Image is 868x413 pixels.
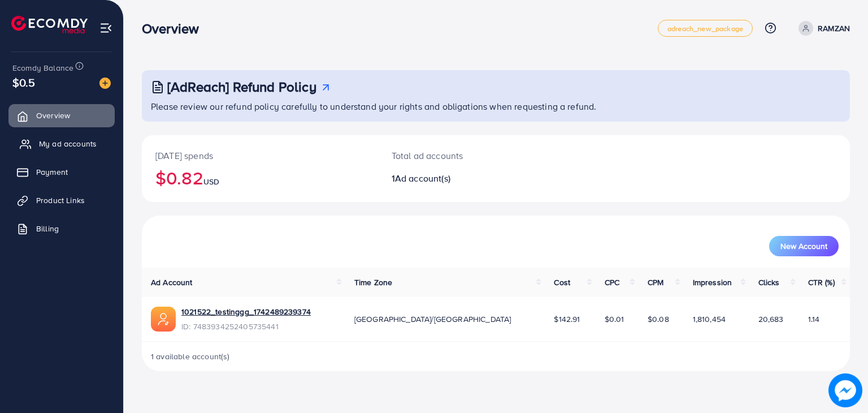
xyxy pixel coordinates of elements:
[151,307,176,332] img: ic-ads-acc.e4c84228.svg
[8,104,115,127] a: Overview
[758,277,780,288] span: Clicks
[155,149,364,162] p: [DATE] spends
[780,242,827,250] span: New Account
[758,313,784,325] span: 20,683
[605,277,619,288] span: CPC
[8,189,115,212] a: Product Links
[36,110,70,121] span: Overview
[8,161,115,183] a: Payment
[648,313,669,325] span: $0.08
[142,20,208,37] h3: Overview
[828,373,862,407] img: image
[99,78,111,89] img: image
[36,195,85,206] span: Product Links
[354,277,392,288] span: Time Zone
[99,21,112,35] img: menu
[395,172,450,184] span: Ad account(s)
[667,25,743,32] span: adreach_new_package
[8,132,115,155] a: My ad accounts
[554,277,570,288] span: Cost
[818,21,850,35] p: RAMZAN
[181,306,311,317] a: 1021522_testinggg_1742489239374
[354,313,511,325] span: [GEOGRAPHIC_DATA]/[GEOGRAPHIC_DATA]
[658,20,753,37] a: adreach_new_package
[554,313,580,325] span: $142.91
[36,223,59,234] span: Billing
[12,74,36,91] span: $0.5
[151,351,230,362] span: 1 available account(s)
[648,277,663,288] span: CPM
[392,173,541,184] h2: 1
[605,313,624,325] span: $0.01
[36,166,68,178] span: Payment
[151,100,843,113] p: Please review our refund policy carefully to understand your rights and obligations when requesti...
[167,79,316,95] h3: [AdReach] Refund Policy
[808,277,835,288] span: CTR (%)
[155,167,364,188] h2: $0.82
[203,176,219,187] span: USD
[181,321,311,332] span: ID: 7483934252405735441
[151,277,193,288] span: Ad Account
[11,16,88,33] img: logo
[12,62,73,74] span: Ecomdy Balance
[794,21,850,36] a: RAMZAN
[8,217,115,240] a: Billing
[693,277,732,288] span: Impression
[808,313,820,325] span: 1.14
[392,149,541,162] p: Total ad accounts
[39,138,97,149] span: My ad accounts
[693,313,726,325] span: 1,810,454
[769,236,839,256] button: New Account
